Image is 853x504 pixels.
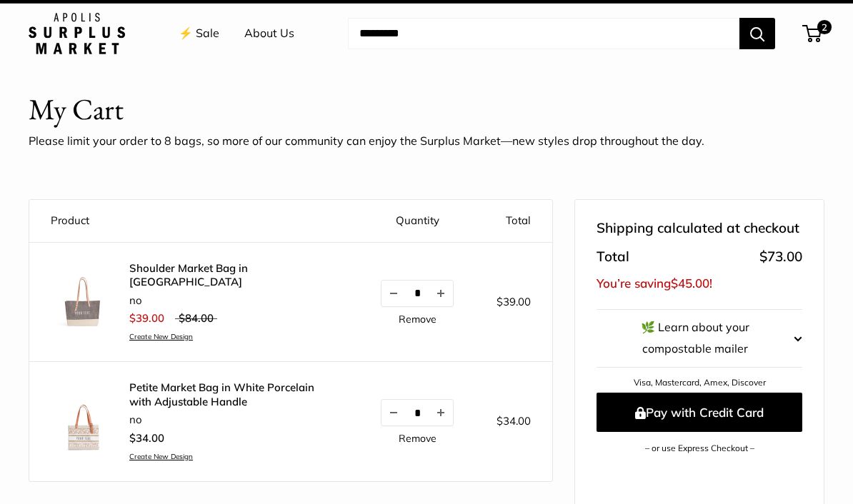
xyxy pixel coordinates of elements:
[399,433,437,443] a: Remove
[179,311,214,325] span: $84.00
[29,89,124,131] h1: My Cart
[29,131,704,152] p: Please limit your order to 8 bags, so more of our community can enjoy the Surplus Market—new styl...
[29,13,125,54] img: Apolis: Surplus Market
[129,380,338,408] a: Petite Market Bag in White Porcelain with Adjustable Handle
[497,295,531,308] span: $39.00
[406,287,429,299] input: Quantity
[381,400,406,425] button: Decrease quantity by 1
[51,388,115,452] img: description_Make it yours with custom printed text.
[399,314,437,324] a: Remove
[381,281,406,306] button: Decrease quantity by 1
[129,431,164,445] span: $34.00
[497,414,531,428] span: $34.00
[597,276,712,291] span: You’re saving !
[129,261,338,289] a: Shoulder Market Bag in [GEOGRAPHIC_DATA]
[244,23,294,44] a: About Us
[597,310,802,367] button: 🌿 Learn about your compostable mailer
[348,18,739,49] input: Search...
[759,248,802,265] span: $73.00
[129,311,164,325] span: $39.00
[429,281,453,306] button: Increase quantity by 1
[739,18,775,49] button: Search
[129,412,338,428] li: no
[597,393,802,432] button: Pay with Credit Card
[804,25,822,42] a: 2
[129,452,338,461] a: Create New Design
[817,20,832,34] span: 2
[671,276,709,291] span: $45.00
[406,407,429,419] input: Quantity
[129,293,338,309] li: no
[634,377,766,388] a: Visa, Mastercard, Amex, Discover
[51,268,115,332] img: description_Our first Chambray Shoulder Market Bag
[429,400,453,425] button: Increase quantity by 1
[597,216,799,241] span: Shipping calculated at checkout
[597,244,629,270] span: Total
[359,200,475,242] th: Quantity
[179,23,219,44] a: ⚡️ Sale
[475,200,552,242] th: Total
[129,332,338,341] a: Create New Design
[645,443,754,453] a: – or use Express Checkout –
[29,200,359,242] th: Product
